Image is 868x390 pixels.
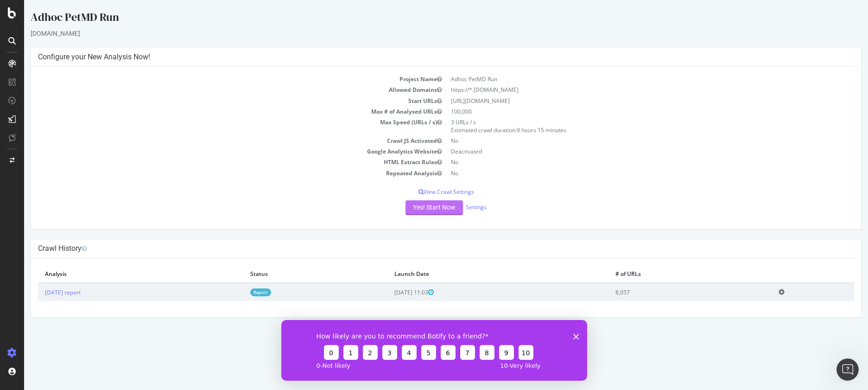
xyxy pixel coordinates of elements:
th: Status [219,265,363,283]
span: [DATE] 11:03 [370,288,410,296]
th: Launch Date [363,265,584,283]
td: 3 URLs / s Estimated crawl duration: [422,117,830,135]
iframe: Intercom live chat [836,358,859,381]
td: HTML Extract Rules [14,157,422,167]
td: Start URLs [14,96,422,106]
td: https://*.[DOMAIN_NAME] [422,84,830,95]
a: Settings [442,203,463,211]
button: Yes! Start Now [381,200,439,215]
div: [DOMAIN_NAME] [6,29,837,38]
td: Max Speed (URLs / s) [14,117,422,135]
td: Allowed Domains [14,84,422,95]
td: Repeated Analysis [14,168,422,179]
h4: Crawl History [14,244,830,253]
a: Report [226,288,247,296]
td: Adhoc PetMD Run [422,74,830,84]
td: No [422,157,830,167]
td: Deactivated [422,146,830,157]
span: 9 hours 15 minutes [493,126,542,134]
div: Adhoc PetMD Run [6,9,837,29]
h4: Configure your New Analysis Now! [14,52,830,62]
a: [DATE] report [21,288,57,296]
td: 8,057 [584,283,748,301]
td: [URL][DOMAIN_NAME] [422,96,830,106]
td: Google Analytics Website [14,146,422,157]
p: View Crawl Settings [14,188,830,196]
td: Max # of Analysed URLs [14,106,422,117]
td: Crawl JS Activated [14,135,422,146]
td: Project Name [14,74,422,84]
th: # of URLs [584,265,748,283]
td: 100,000 [422,106,830,117]
td: No [422,135,830,146]
td: No [422,168,830,179]
th: Analysis [14,265,219,283]
iframe: Survey from Botify [281,320,587,381]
